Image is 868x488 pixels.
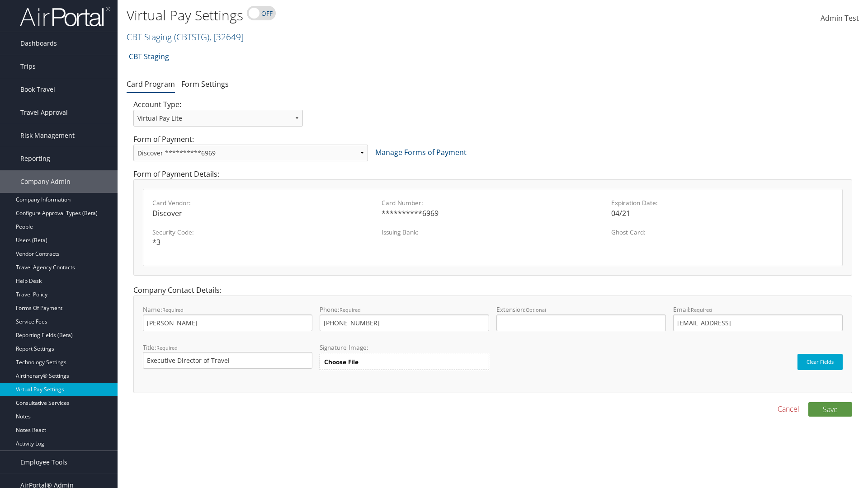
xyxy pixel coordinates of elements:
label: Issuing Bank: [382,228,604,237]
button: Save [808,402,852,417]
small: Required [156,344,178,351]
span: Book Travel [20,78,55,101]
label: Signature Image: [320,343,489,354]
a: CBT Staging [129,47,169,66]
span: Employee Tools [20,451,67,474]
input: Phone:Required [320,314,489,331]
span: Dashboards [20,32,57,55]
div: Company Contact Details: [127,285,859,402]
a: Cancel [778,404,799,414]
label: Phone: [320,305,489,331]
span: ( CBTSTG ) [174,31,209,43]
a: Admin Test [821,5,859,33]
label: Card Number: [382,198,604,207]
span: Company Admin [20,170,71,193]
span: Admin Test [821,13,859,23]
input: Email:Required [673,314,843,331]
label: Expiration Date: [611,198,833,207]
a: Manage Forms of Payment [375,147,467,157]
input: Name:Required [143,314,312,331]
label: Security Code: [152,228,374,237]
label: Extension: [496,305,666,331]
button: Clear Fields [797,354,843,370]
a: Form Settings [181,79,229,89]
label: Ghost Card: [611,228,833,237]
input: Title:Required [143,352,312,369]
span: Travel Approval [20,101,68,124]
label: Name: [143,305,312,331]
input: Extension:Optional [496,314,666,331]
label: Choose File [320,354,489,370]
label: Title: [143,343,312,369]
small: Optional [526,306,546,313]
span: Reporting [20,147,50,170]
a: Card Program [127,79,175,89]
div: Form of Payment Details: [127,169,859,285]
span: Trips [20,55,36,78]
label: Email: [673,305,843,331]
span: , [ 32649 ] [209,31,244,43]
div: Account Type: [127,99,310,134]
h1: Virtual Pay Settings [127,6,615,25]
div: Discover [152,208,374,219]
label: Card Vendor: [152,198,374,207]
img: airportal-logo.png [20,6,110,27]
small: Required [691,306,712,313]
div: Form of Payment: [127,134,859,169]
div: 04/21 [611,208,833,219]
small: Required [340,306,361,313]
small: Required [162,306,184,313]
a: CBT Staging [127,31,244,43]
span: Risk Management [20,124,75,147]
